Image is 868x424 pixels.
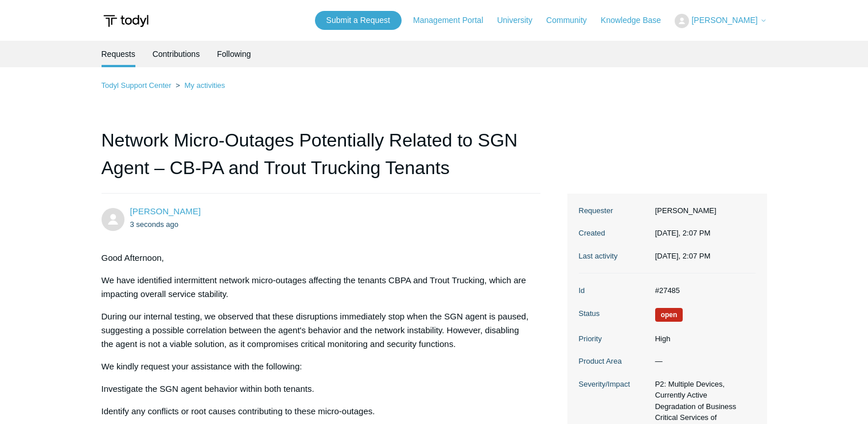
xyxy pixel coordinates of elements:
[579,308,649,319] dt: Status
[649,205,756,217] dd: [PERSON_NAME]
[579,205,649,217] dt: Requester
[579,250,649,262] dt: Last activity
[315,11,402,30] a: Submit a Request
[102,310,530,351] p: During our internal testing, we observed that these disruptions immediately stop when the SGN age...
[649,333,756,345] dd: High
[102,81,172,90] a: Todyl Support Center
[413,14,495,26] a: Management Portal
[102,360,530,373] p: We kindly request your assistance with the following:
[217,41,251,67] a: Following
[102,41,135,67] li: Requests
[691,16,757,25] span: [PERSON_NAME]
[184,81,225,90] a: My activities
[102,10,150,32] img: Todyl Support Center Help Center home page
[153,41,200,67] a: Contributions
[579,285,649,296] dt: Id
[655,308,683,322] span: We are working on a response for you
[579,228,649,239] dt: Created
[173,81,225,90] li: My activities
[655,252,711,260] time: 08/15/2025, 14:07
[579,379,649,390] dt: Severity/Impact
[102,126,541,194] h1: Network Micro-Outages Potentially Related to SGN Agent – CB-PA and Trout Trucking Tenants
[649,285,756,296] dd: #27485
[130,220,179,229] time: 08/15/2025, 14:07
[102,251,530,265] p: Good Afternoon,
[675,14,766,28] button: [PERSON_NAME]
[601,14,672,26] a: Knowledge Base
[649,356,756,367] dd: —
[546,14,598,26] a: Community
[102,382,530,396] p: Investigate the SGN agent behavior within both tenants.
[102,404,530,418] p: Identify any conflicts or root causes contributing to these micro-outages.
[130,206,201,216] a: [PERSON_NAME]
[102,273,530,301] p: We have identified intermittent network micro-outages affecting the tenants CBPA and Trout Trucki...
[497,14,543,26] a: University
[102,81,174,90] li: Todyl Support Center
[579,333,649,345] dt: Priority
[130,206,201,216] span: Manuel Dominguez
[655,229,711,237] time: 08/15/2025, 14:07
[579,356,649,367] dt: Product Area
